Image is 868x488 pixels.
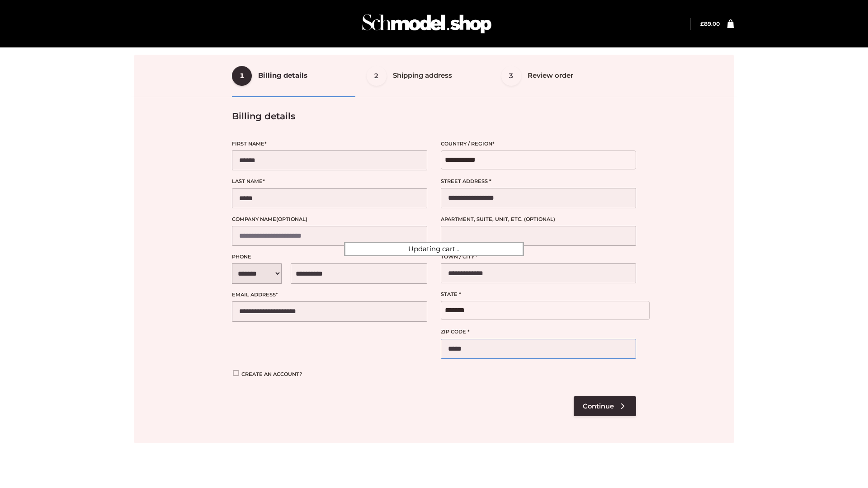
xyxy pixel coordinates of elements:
bdi: 89.00 [700,20,720,27]
img: Schmodel Admin 964 [359,6,495,42]
span: £ [700,20,704,27]
a: £89.00 [700,20,720,27]
div: Updating cart... [344,242,524,256]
